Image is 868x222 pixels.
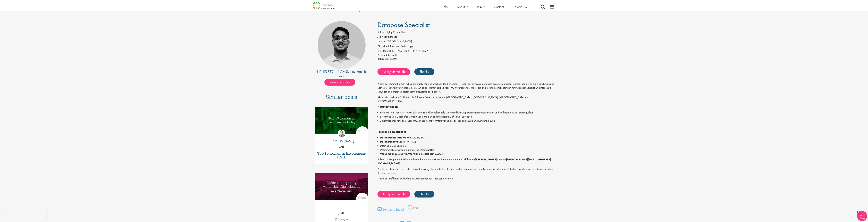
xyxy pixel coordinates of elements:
div: [GEOGRAPHIC_DATA], [GEOGRAPHIC_DATA] [377,49,555,53]
li: Permanent [377,35,555,40]
a: Hannah Burke [PERSON_NAME] [329,130,354,145]
a: Print [408,205,418,212]
strong: Hauptaufgaben: [377,105,399,109]
a: Apply for this job [377,68,410,75]
img: Hannah Burke [338,130,345,137]
h3: Similar posts [326,94,357,102]
strong: Datenbanken: [380,140,398,143]
img: imeage of recruiter Timothy Deschamps [318,21,366,69]
a: Join us [477,5,485,9]
p: Aktuell sind mehrere Positionen als Software Tester verfügbar - in [GEOGRAPHIC_DATA], [GEOGRAPHIC... [377,95,555,103]
a: Apply for this job [377,191,410,198]
a: Link to a post [315,107,368,137]
a: Contact [494,5,504,9]
img: Chatbot [857,211,867,221]
strong: [PERSON_NAME] [475,158,497,161]
a: Send to a friend [377,207,404,214]
strong: Verhandlungssicher in Wort und Schrift auf Deutsch [380,152,444,156]
li: SQL, PL/SQL [377,136,555,140]
label: Location: [377,40,387,44]
p: Sollten Sie Fragen oder Schwierigkeiten bei der Bewerbung haben, wenden Sie sich bitte an unter der [377,158,555,166]
li: [GEOGRAPHIC_DATA] [377,40,555,44]
img: Top 10 women in life sciences today [315,107,368,134]
div: Job description [377,82,555,180]
span: Highly Competitive [385,30,405,34]
li: Zusammenarbeit mit dem Account Management zur Unterstützung bei der Projektakquise und Kundenbindung [377,119,555,123]
a: Top 10 women in life sciences [DATE] [317,152,366,159]
a: Jobs [443,5,448,9]
p: [DATE] [315,145,368,149]
span: View my profile [324,79,355,86]
p: [PERSON_NAME] [329,139,354,143]
span: Posting date: [377,53,391,57]
a: Upload CV [512,5,528,9]
strong: Technik & Fähigkeiten: [377,130,406,134]
p: Proclinical Staffing ist außerdem ein Arbeitgeber der Chancengleichheit. [377,177,555,181]
span: 66607 [390,57,397,61]
a: Shortlist [414,191,434,198]
li: Beratung von [PERSON_NAME] in den Bereichen relationale Datenmodellierung, Datenmigrationsstrateg... [377,111,555,115]
a: Shortlist [414,68,434,75]
label: Job type: [377,35,387,39]
li: Oracle, MS-SQL [377,140,555,144]
span: Database Specialist [377,20,430,29]
label: Discipline: [377,44,388,48]
strong: [PERSON_NAME][EMAIL_ADDRESS][DOMAIN_NAME]. [377,158,551,165]
li: Bewertung von Geschäftsanforderungen und Entwicklung gezielter, effektiver Lösungen [377,115,555,119]
iframe: reCAPTCHA [2,209,46,220]
li: Information Technology [377,44,555,49]
label: Reference: [377,57,389,61]
a: [PERSON_NAME] [323,69,348,74]
a: Link to a post [315,173,368,203]
p: Proclinical Staffing hat sich mit einem etablierten und wachsenden Schweizer IT-Dienstleister zus... [377,82,555,94]
label: Salary: [377,30,385,34]
a: About us [457,5,468,9]
li: Datenmigration, Datenintegration und Datenqualität [377,148,555,152]
a: View my profile [324,79,359,84]
p: Proclinical ist eine spezialisierte Personalberatung, die berufliche Chancen in der pharmazeutisc... [377,167,555,175]
p: [DATE] [315,211,368,215]
li: Daten und Datenbanken [377,144,555,148]
strong: Datenbanktechnologien: [380,136,411,139]
div: [DATE] [377,53,555,57]
div: Hi I'm , I manage this role [313,69,370,79]
span: 1 [857,211,860,214]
